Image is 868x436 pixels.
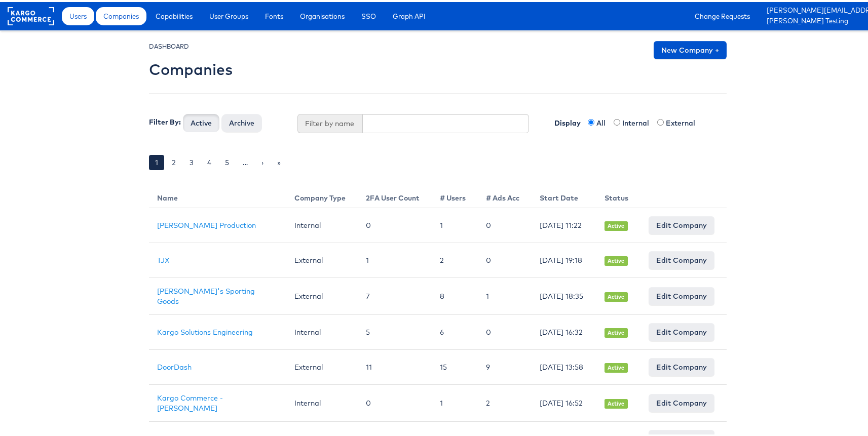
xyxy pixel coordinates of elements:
td: 0 [358,383,432,420]
a: [PERSON_NAME][EMAIL_ADDRESS][PERSON_NAME][DOMAIN_NAME] [767,4,868,14]
td: [DATE] 16:52 [532,383,596,420]
label: External [666,116,701,126]
a: Edit Company [649,285,714,303]
a: Edit Company [649,321,714,339]
a: Kargo Solutions Engineering [157,326,253,335]
td: 2 [478,383,532,420]
a: Graph API [385,5,433,23]
span: Active [605,326,628,336]
a: Change Requests [687,5,758,23]
td: [DATE] 18:35 [532,276,596,313]
td: External [286,276,358,313]
td: [DATE] 19:18 [532,241,596,276]
td: 0 [478,241,532,276]
td: 11 [358,348,432,383]
a: Companies [96,5,146,23]
td: 2 [432,241,478,276]
a: Organisations [292,5,352,23]
span: Active [605,219,628,229]
a: 1 [149,153,164,168]
th: # Ads Acc [478,183,532,206]
span: Active [605,254,628,264]
th: Company Type [286,183,358,206]
td: 0 [478,206,532,241]
a: » [271,153,287,168]
th: Start Date [532,183,596,206]
span: SSO [361,9,376,19]
td: 1 [478,276,532,313]
a: TJX [157,254,170,263]
td: 1 [432,383,478,420]
td: 1 [432,206,478,241]
a: 5 [219,153,235,168]
span: Active [605,397,628,407]
label: Display [544,112,586,126]
a: DoorDash [157,361,192,370]
a: 4 [201,153,217,168]
td: 1 [358,241,432,276]
th: 2FA User Count [358,183,432,206]
th: Status [596,183,640,206]
td: [DATE] 13:58 [532,348,596,383]
button: Archive [221,112,262,130]
a: Kargo Commerce - [PERSON_NAME] [157,391,223,411]
a: Capabilities [148,5,200,23]
span: Active [605,290,628,300]
a: Edit Company [649,392,714,410]
span: Organisations [300,9,345,19]
a: Fonts [257,5,291,23]
a: 3 [183,153,200,168]
td: External [286,348,358,383]
td: 0 [478,313,532,348]
td: 9 [478,348,532,383]
a: SSO [354,5,384,23]
a: 2 [166,153,182,168]
h2: Companies [149,59,233,76]
a: … [237,153,254,168]
small: DASHBOARD [149,41,189,48]
a: Edit Company [649,356,714,374]
a: New Company + [654,39,727,57]
a: [PERSON_NAME] Production [157,219,256,228]
td: [DATE] 16:32 [532,313,596,348]
button: Active [183,112,219,130]
td: 15 [432,348,478,383]
span: Graph API [393,9,426,19]
a: Edit Company [649,249,714,267]
td: External [286,241,358,276]
a: Users [62,5,94,23]
span: User Groups [209,9,248,19]
a: Edit Company [649,214,714,232]
label: Filter By: [149,115,181,125]
label: Internal [622,116,655,126]
span: Fonts [265,9,283,19]
span: Companies [103,9,139,19]
a: [PERSON_NAME] Testing [767,14,868,25]
td: 5 [358,313,432,348]
a: User Groups [202,5,256,23]
td: Internal [286,383,358,420]
td: 7 [358,276,432,313]
span: Capabilities [156,9,193,19]
th: Name [149,183,286,206]
span: Filter by name [297,112,362,131]
span: Active [605,361,628,371]
a: › [255,153,270,168]
th: # Users [432,183,478,206]
td: 8 [432,276,478,313]
label: All [596,116,612,126]
span: Users [69,9,87,19]
a: [PERSON_NAME]'s Sporting Goods [157,285,255,304]
td: 6 [432,313,478,348]
td: Internal [286,206,358,241]
td: [DATE] 11:22 [532,206,596,241]
td: 0 [358,206,432,241]
td: Internal [286,313,358,348]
